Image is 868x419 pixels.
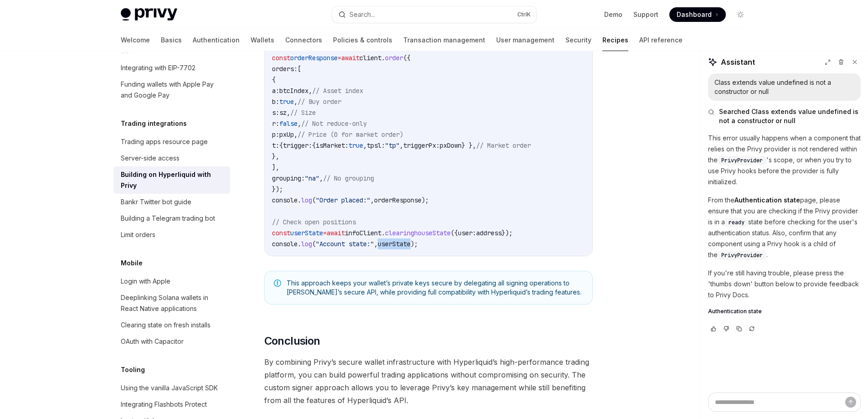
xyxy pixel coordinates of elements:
[367,141,385,150] span: tpsl:
[349,141,363,150] span: true
[121,79,225,101] div: Funding wallets with Apple Pay and Google Pay
[193,29,240,51] a: Authentication
[633,10,658,19] a: Support
[272,87,279,95] span: a:
[287,109,290,117] span: ,
[301,240,312,248] span: log
[113,166,230,194] a: Building on Hyperliquid with Privy
[294,98,298,106] span: ,
[121,399,207,410] div: Integrating Flashbots Protect
[403,54,411,62] span: ({
[403,29,485,51] a: Transaction management
[121,292,225,314] div: Deeplinking Solana wallets in React Native applications
[272,119,279,128] span: r:
[121,276,170,287] div: Login with Apple
[298,130,403,139] span: // Price (0 for market order)
[121,29,150,51] a: Welcome
[708,308,762,315] span: Authentication state
[385,229,451,237] span: clearinghouseState
[113,134,230,150] a: Trading apps resource page
[458,229,476,237] span: user:
[272,65,298,73] span: orders:
[733,7,748,22] button: Toggle dark mode
[113,380,230,396] a: Using the vanilla JavaScript SDK
[272,141,279,150] span: t:
[385,141,400,150] span: "tp"
[734,196,800,204] strong: Authentication state
[294,130,298,139] span: ,
[272,54,290,62] span: const
[669,7,726,22] a: Dashboard
[476,229,502,237] span: address
[385,54,403,62] span: order
[272,174,305,182] span: grouping:
[113,227,230,243] a: Limit orders
[316,196,370,204] span: "Order placed:"
[121,118,187,129] h5: Trading integrations
[721,57,755,67] span: Assistant
[323,174,374,182] span: // No grouping
[113,396,230,413] a: Integrating Flashbots Protect
[272,98,279,106] span: b:
[462,141,476,150] span: } },
[279,141,283,150] span: {
[708,107,861,125] button: Searched Class extends value undefined is not a constructor or null
[746,324,757,333] button: Reload last chat
[308,87,312,95] span: ,
[121,383,218,393] div: Using the vanilla JavaScript SDK
[338,54,341,62] span: =
[332,6,536,23] button: Search...CtrlK
[517,11,531,18] span: Ctrl K
[121,229,155,240] div: Limit orders
[279,87,308,95] span: btcIndex
[349,9,375,20] div: Search...
[121,136,208,147] div: Trading apps resource page
[121,8,177,21] img: light logo
[113,194,230,210] a: Bankr Twitter bot guide
[312,240,316,248] span: (
[272,76,276,84] span: {
[316,141,349,150] span: isMarket:
[113,60,230,76] a: Integrating with EIP-7702
[121,213,215,224] div: Building a Telegram trading bot
[721,157,763,164] span: PrivyProvider
[374,196,421,204] span: orderResponse
[312,141,316,150] span: {
[708,393,861,412] textarea: Ask a question...
[272,163,279,171] span: ],
[341,54,360,62] span: await
[121,320,211,331] div: Clearing state on fresh installs
[403,141,440,150] span: triggerPx:
[121,169,225,191] div: Building on Hyperliquid with Privy
[113,290,230,317] a: Deeplinking Solana wallets in React Native applications
[272,218,356,226] span: // Check open positions
[290,109,316,117] span: // Size
[721,252,763,259] span: PrivyProvider
[264,356,593,407] span: By combining Privy’s secure wallet infrastructure with Hyperliquid’s high-performance trading pla...
[113,150,230,166] a: Server-side access
[333,29,392,51] a: Policies & controls
[298,240,301,248] span: .
[714,78,854,96] div: Class extends value undefined is not a constructor or null
[316,240,374,248] span: "Account state:"
[370,196,374,204] span: ,
[272,109,279,117] span: s:
[360,54,381,62] span: client
[363,141,367,150] span: ,
[272,130,279,139] span: p:
[251,29,274,51] a: Wallets
[298,119,301,128] span: ,
[708,324,719,333] button: Vote that response was good
[729,219,745,226] span: ready
[411,240,418,248] span: );
[298,196,301,204] span: .
[113,333,230,350] a: OAuth with Capacitor
[285,29,322,51] a: Connectors
[113,317,230,333] a: Clearing state on fresh installs
[298,98,341,106] span: // Buy order
[161,29,182,51] a: Basics
[279,130,294,139] span: pxUp
[708,133,861,187] p: This error usually happens when a component that relies on the Privy provider is not rendered wit...
[734,324,745,333] button: Copy chat response
[121,336,184,347] div: OAuth with Capacitor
